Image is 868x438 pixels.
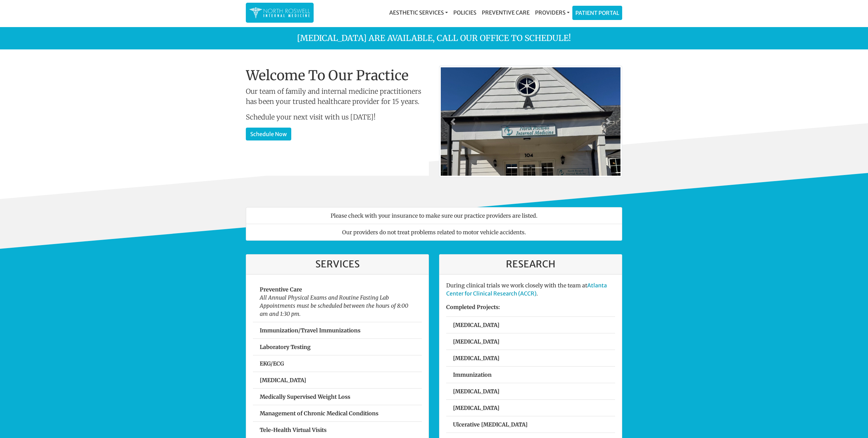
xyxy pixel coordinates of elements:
a: Providers [532,6,572,19]
strong: Immunization/Travel Immunizations [260,327,360,334]
li: Our providers do not treat problems related to motor vehicle accidents. [246,224,622,241]
h1: Welcome To Our Practice [246,67,429,84]
em: All Annual Physical Exams and Routine Fasting Lab Appointments must be scheduled between the hour... [260,294,408,317]
strong: [MEDICAL_DATA] [453,388,499,395]
strong: Laboratory Testing [260,344,311,350]
strong: [MEDICAL_DATA] [453,355,499,362]
a: Schedule Now [246,128,291,140]
a: Aesthetic Services [387,6,451,19]
strong: Tele-Health Virtual Visits [260,426,327,433]
strong: Immunization [453,371,492,378]
strong: Ulcerative [MEDICAL_DATA] [453,421,528,428]
a: Policies [451,6,479,19]
p: Our team of family and internal medicine practitioners has been your trusted healthcare provider ... [246,86,429,107]
strong: Preventive Care [260,286,302,293]
img: North Roswell Internal Medicine [249,6,310,19]
h3: Research [446,259,615,270]
strong: [MEDICAL_DATA] [453,404,499,411]
p: [MEDICAL_DATA] are available, call our office to schedule! [241,32,627,44]
strong: [MEDICAL_DATA] [260,377,306,384]
li: Please check with your insurance to make sure our practice providers are listed. [246,207,622,224]
strong: Medically Supervised Weight Loss [260,393,350,400]
strong: Management of Chronic Medical Conditions [260,410,378,417]
p: Schedule your next visit with us [DATE]! [246,112,429,122]
strong: Completed Projects: [446,304,500,310]
strong: [MEDICAL_DATA] [453,338,499,345]
h3: Services [253,259,422,270]
a: Preventive Care [479,6,532,19]
strong: [MEDICAL_DATA] [453,322,499,328]
a: Atlanta Center for Clinical Research (ACCR) [446,282,607,297]
a: Patient Portal [573,6,622,20]
p: During clinical trials we work closely with the team at . [446,281,615,298]
strong: EKG/ECG [260,360,284,367]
